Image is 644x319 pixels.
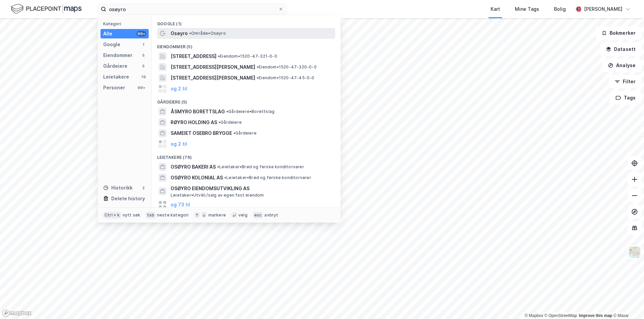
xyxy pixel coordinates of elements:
div: 76 [141,74,146,80]
span: [STREET_ADDRESS] [171,52,216,60]
div: 1 [141,42,146,47]
input: Søk på adresse, matrikkel, gårdeiere, leietakere eller personer [106,4,278,14]
span: • [218,120,221,125]
div: Leietakere (76) [152,149,341,162]
a: OpenStreetMap [545,313,577,318]
span: [STREET_ADDRESS][PERSON_NAME] [171,74,255,82]
img: Z [628,246,641,259]
span: • [233,130,235,136]
div: Historikk [103,184,133,192]
div: markere [208,212,226,218]
span: OSØYRO BAKERI AS [171,163,216,171]
div: Kontrollprogram for chat [610,287,644,319]
div: avbryt [264,212,278,218]
div: 99+ [137,31,146,36]
a: Mapbox homepage [2,309,32,317]
div: [PERSON_NAME] [584,5,622,13]
div: Alle [103,30,112,38]
div: 99+ [137,85,146,90]
a: Improve this map [579,313,612,318]
span: Leietaker • Brød og ferske konditorvarer [217,164,304,170]
div: Personer [103,84,125,92]
div: Kategori [103,21,149,26]
div: nytt søk [123,212,141,218]
div: Gårdeiere [103,62,127,70]
span: Eiendom • 1520-47-321-0-0 [218,54,277,59]
span: RØYRO HOLDING AS [171,118,217,126]
span: Gårdeiere [218,120,242,125]
div: Eiendommer [103,51,133,59]
div: Gårdeiere (5) [152,94,341,106]
div: velg [238,212,247,218]
div: Bolig [554,5,566,13]
button: Datasett [600,42,641,56]
span: Eiendom • 1520-47-320-0-0 [257,64,317,70]
div: tab [146,212,156,219]
span: SAMEIET OSEBRO BRYGGE [171,129,232,137]
span: Gårdeiere • Borettslag [226,109,274,114]
a: Mapbox [525,313,543,318]
span: • [189,31,191,36]
div: neste kategori [157,212,189,218]
span: Eiendom • 1520-47-45-0-0 [257,75,315,81]
div: Eiendommer (5) [152,39,341,51]
div: Google (1) [152,16,341,28]
button: og 73 til [171,201,190,209]
button: Tags [610,91,641,105]
iframe: Chat Widget [610,287,644,319]
button: Filter [609,75,641,88]
span: Osøyro [171,29,188,37]
button: Analyse [602,59,641,72]
button: og 2 til [171,85,187,93]
span: Område • Osøyro [189,31,226,36]
div: esc [253,212,263,219]
span: OSØYRO EIENDOMSUTVIKLING AS [171,184,332,193]
span: Gårdeiere [233,130,257,136]
div: Ctrl + k [103,212,121,219]
div: Google [103,40,120,49]
button: Bokmerker [596,26,641,40]
span: Leietaker • Brød og ferske konditorvarer [224,175,311,180]
div: 5 [141,63,146,69]
div: 5 [141,53,146,58]
div: Mine Tags [515,5,539,13]
span: • [226,109,228,114]
div: 2 [141,185,146,191]
span: • [218,54,220,59]
div: Leietakere [103,73,129,81]
span: • [224,175,226,180]
div: Delete history [111,195,145,203]
span: • [257,64,259,69]
span: OSØYRO KOLONIAL AS [171,174,223,182]
button: og 2 til [171,140,187,148]
span: • [217,164,219,169]
span: [STREET_ADDRESS][PERSON_NAME] [171,63,255,71]
span: • [257,75,259,80]
img: logo.f888ab2527a4732fd821a326f86c7f29.svg [11,3,82,15]
span: Leietaker • Utvikl./salg av egen fast eiendom [171,193,264,198]
div: Kart [491,5,500,13]
span: ÅSMYRO BORETTSLAG [171,108,225,116]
